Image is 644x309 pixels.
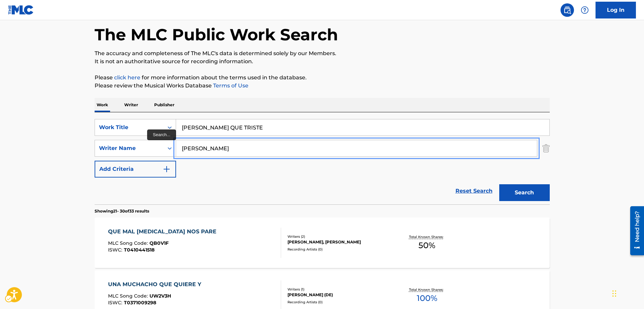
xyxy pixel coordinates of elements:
a: Terms of Use [212,82,248,89]
span: MLC Song Code : [108,293,149,299]
p: Writer [122,98,140,112]
iframe: Hubspot Iframe [610,277,644,309]
div: [PERSON_NAME] (DE) [287,292,389,298]
span: UW2V3H [149,293,171,299]
a: QUE MAL [MEDICAL_DATA] NOS PAREMLC Song Code:QB0V1FISWC:T0410441518Writers (2)[PERSON_NAME], [PER... [95,218,550,268]
a: Music industry terminology | mechanical licensing collective [114,74,140,81]
span: T0410441518 [124,247,155,253]
img: MLC Logo [8,5,34,15]
span: T0371009298 [124,300,156,306]
p: Showing 21 - 30 of 33 results [95,208,149,214]
p: Publisher [152,98,176,112]
img: 9d2ae6d4665cec9f34b9.svg [163,165,171,173]
div: Recording Artists ( 0 ) [287,247,389,252]
input: Search... [176,140,537,156]
div: Writers ( 2 ) [287,234,389,239]
p: Total Known Shares: [409,234,445,239]
span: QB0V1F [149,240,169,246]
button: Search [499,184,550,201]
input: Search... [176,119,549,136]
h1: The MLC Public Work Search [95,25,338,45]
p: Please for more information about the terms used in the database. [95,74,550,82]
div: [PERSON_NAME], [PERSON_NAME] [287,239,389,245]
span: 100 % [417,292,437,304]
div: Chat Widget [610,277,644,309]
p: The accuracy and completeness of The MLC's data is determined solely by our Members. [95,49,550,57]
img: Delete Criterion [542,140,550,157]
span: MLC Song Code : [108,240,149,246]
form: Search Form [95,119,550,204]
div: Drag [612,283,616,304]
span: ISWC : [108,247,124,253]
div: Work Title [99,123,160,131]
p: Total Known Shares: [409,287,445,292]
div: Writer Name [99,144,160,152]
button: Add Criteria [95,161,176,178]
a: Log In [596,2,636,18]
p: Work [95,98,110,112]
a: Reset Search [452,184,496,198]
span: ISWC : [108,300,124,306]
p: Please review the Musical Works Database [95,82,550,90]
img: search [563,6,571,14]
div: UNA MUCHACHO QUE QUIERE Y [108,280,205,288]
iframe: Iframe | Resource Center [625,204,644,258]
p: It is not an authoritative source for recording information. [95,57,550,66]
div: QUE MAL [MEDICAL_DATA] NOS PARE [108,228,220,236]
span: 50 % [418,239,435,252]
div: Recording Artists ( 0 ) [287,300,389,305]
img: help [581,6,589,14]
div: Writers ( 1 ) [287,287,389,292]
